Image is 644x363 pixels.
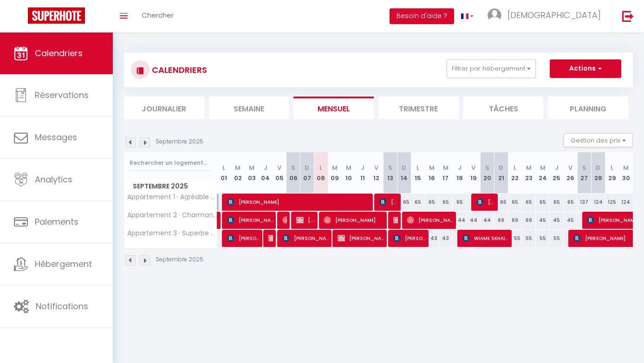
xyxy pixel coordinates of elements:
[622,10,634,22] img: logout
[443,163,449,172] abbr: M
[462,229,509,247] span: WIAME SKHAIRI
[231,152,245,194] th: 02
[499,163,503,172] abbr: D
[36,300,88,312] span: Notifications
[508,212,522,229] div: 69
[467,152,481,194] th: 19
[564,133,633,147] button: Gestion des prix
[268,229,273,247] span: [PERSON_NAME] [PERSON_NAME]
[591,152,605,194] th: 28
[374,163,378,172] abbr: V
[361,163,364,172] abbr: J
[273,152,286,194] th: 05
[126,212,219,219] span: Appartement 2 · Charmant studio au calme
[425,152,439,194] th: 16
[35,131,77,143] span: Messages
[126,194,219,201] span: Appartement 1 · Agréable maison avec parking gratuit sur place.
[494,194,508,211] div: 65
[227,211,273,229] span: [PERSON_NAME]
[259,152,273,194] th: 04
[494,212,508,229] div: 69
[494,152,508,194] th: 21
[481,212,494,229] div: 44
[35,216,78,227] span: Paiements
[522,194,536,211] div: 65
[393,229,426,247] span: [PERSON_NAME]
[540,163,546,172] abbr: M
[227,193,371,211] span: [PERSON_NAME]
[126,230,219,237] span: Appartement 3 · Superbe appartement avec parking gratuit sur place
[619,194,633,211] div: 124
[582,163,586,172] abbr: S
[447,59,536,78] button: Filtrer par hébergement
[526,163,532,172] abbr: M
[209,97,289,119] li: Semaine
[463,97,544,119] li: Tâches
[156,137,203,146] p: Septembre 2025
[555,163,559,172] abbr: J
[453,212,467,229] div: 44
[222,163,225,172] abbr: L
[481,152,494,194] th: 20
[619,152,633,194] th: 30
[249,163,254,172] abbr: M
[485,163,489,172] abbr: S
[35,47,83,59] span: Calendriers
[7,4,35,32] button: Ouvrir le widget de chat LiveChat
[507,9,601,21] span: [DEMOGRAPHIC_DATA]
[35,89,89,101] span: Réservations
[550,194,564,211] div: 65
[35,258,92,270] span: Hébergement
[314,152,328,194] th: 08
[407,211,453,229] span: [PERSON_NAME]
[282,211,287,229] span: Alshibl Munirah
[522,152,536,194] th: 23
[591,194,605,211] div: 124
[453,194,467,211] div: 65
[397,194,411,211] div: 65
[536,194,550,211] div: 65
[623,163,629,172] abbr: M
[577,152,591,194] th: 27
[217,152,231,194] th: 01
[28,7,85,24] img: Super Booking
[282,229,329,247] span: [PERSON_NAME]
[393,211,398,229] span: [PERSON_NAME] Et [PERSON_NAME]
[296,211,315,229] span: [PERSON_NAME]
[453,152,467,194] th: 18
[508,152,522,194] th: 22
[305,163,309,172] abbr: D
[390,8,454,24] button: Besoin d'aide ?
[550,152,564,194] th: 25
[293,97,374,119] li: Mensuel
[328,152,342,194] th: 09
[536,212,550,229] div: 45
[577,194,591,211] div: 137
[124,180,217,193] span: Septembre 2025
[439,194,453,211] div: 65
[564,152,578,194] th: 26
[605,152,619,194] th: 29
[264,163,267,172] abbr: J
[548,97,628,119] li: Planning
[245,152,259,194] th: 03
[550,59,621,78] button: Actions
[388,163,392,172] abbr: S
[416,163,419,172] abbr: L
[338,229,384,247] span: [PERSON_NAME]
[397,152,411,194] th: 14
[508,194,522,211] div: 65
[596,163,600,172] abbr: D
[476,193,495,211] span: [PERSON_NAME]
[522,212,536,229] div: 69
[471,163,475,172] abbr: V
[227,229,260,247] span: [PERSON_NAME]
[564,212,578,229] div: 45
[346,163,351,172] abbr: M
[142,10,174,20] span: Chercher
[564,194,578,211] div: 65
[411,152,425,194] th: 15
[402,163,406,172] abbr: D
[411,194,425,211] div: 65
[356,152,370,194] th: 11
